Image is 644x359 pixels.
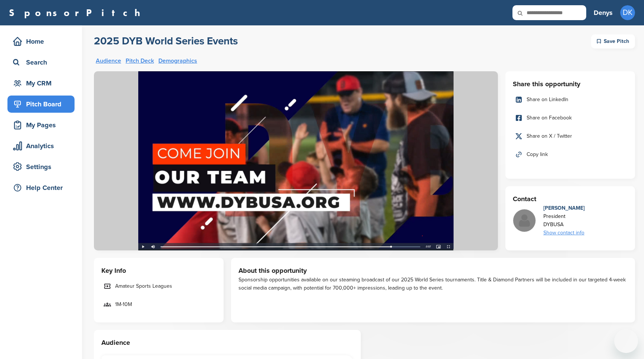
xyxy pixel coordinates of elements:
h3: Key Info [101,265,216,276]
span: Share on X / Twitter [527,132,572,140]
div: Home [11,35,75,48]
span: Copy link [527,150,548,159]
h3: Contact [513,194,628,204]
a: Search [7,54,75,71]
a: Copy link [513,147,628,162]
div: My CRM [11,77,75,90]
a: Denys [594,4,613,21]
img: Sponsorpitch & [94,71,498,250]
a: Pitch Deck [126,58,154,64]
h2: 2025 DYB World Series Events [94,34,238,48]
a: Demographics [158,58,197,64]
div: Analytics [11,139,75,153]
a: Share on X / Twitter [513,128,628,144]
a: Help Center [7,179,75,196]
span: DK [620,5,635,20]
div: Settings [11,160,75,174]
a: My Pages [7,116,75,134]
div: Sponsorship opportunities available on our steaming broadcast of our 2025 World Series tournament... [239,276,628,292]
div: Show contact info [543,229,585,237]
a: Home [7,33,75,50]
div: Help Center [11,181,75,194]
a: Audience [96,58,121,64]
a: Share on Facebook [513,110,628,126]
div: [PERSON_NAME] [543,204,585,212]
a: My CRM [7,75,75,92]
div: President [543,212,585,221]
a: Share on LinkedIn [513,92,628,107]
span: 1M-10M [115,300,132,309]
img: Missing [513,209,536,232]
a: 2025 DYB World Series Events [94,34,238,49]
span: Share on LinkedIn [527,96,568,104]
span: Share on Facebook [527,114,572,122]
div: My Pages [11,118,75,132]
div: Pitch Board [11,97,75,111]
span: Amateur Sports Leagues [115,282,172,290]
h3: Denys [594,7,613,18]
a: Pitch Board [7,96,75,113]
a: Analytics [7,137,75,154]
div: DYBUSA [543,221,585,229]
div: Save Pitch [591,34,635,49]
h3: Share this opportunity [513,79,628,89]
a: Settings [7,158,75,175]
div: Search [11,56,75,69]
h3: About this opportunity [239,265,628,276]
h3: Audience [101,337,353,348]
a: SponsorPitch [9,8,145,18]
iframe: Button to launch messaging window [614,329,638,353]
